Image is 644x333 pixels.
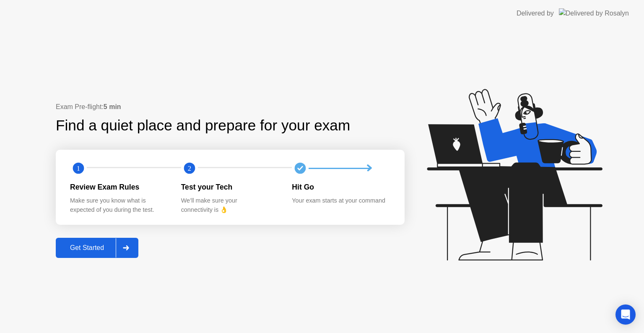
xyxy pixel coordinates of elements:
[292,196,390,206] div: Your exam starts at your command
[56,102,405,112] div: Exam Pre-flight:
[104,103,121,110] b: 5 min
[615,304,636,325] div: Open Intercom Messenger
[70,196,168,214] div: Make sure you know what is expected of you during the test.
[77,164,80,172] text: 1
[58,244,116,252] div: Get Started
[292,182,390,193] div: Hit Go
[56,238,138,258] button: Get Started
[181,196,279,214] div: We’ll make sure your connectivity is 👌
[56,114,351,137] div: Find a quiet place and prepare for your exam
[188,164,191,172] text: 2
[70,182,168,193] div: Review Exam Rules
[559,8,629,18] img: Delivered by Rosalyn
[181,182,279,193] div: Test your Tech
[517,8,554,18] div: Delivered by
